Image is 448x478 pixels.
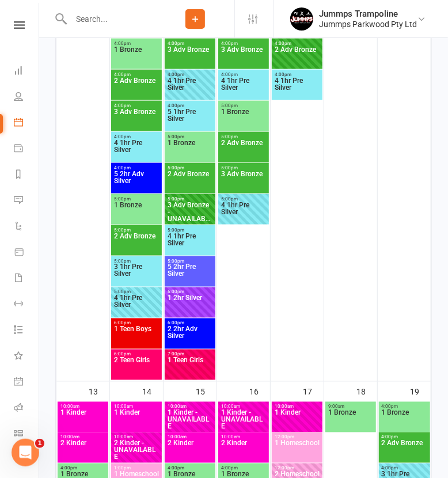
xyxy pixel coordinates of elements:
[167,170,213,191] span: 2 Adv Bronze
[221,435,267,440] span: 10:00am
[274,46,320,67] span: 2 Adv Bronze
[35,439,44,448] span: 1
[113,108,160,129] span: 3 Adv Bronze
[328,404,374,409] span: 9:00am
[167,290,213,295] span: 6:00pm
[113,196,160,202] span: 5:00pm
[14,396,40,422] a: Roll call kiosk mode
[113,165,160,170] span: 4:00pm
[60,435,106,440] span: 10:00am
[168,201,209,216] span: 3 Adv Bronze -
[410,382,431,401] div: 19
[14,136,40,162] a: Payments
[167,103,213,108] span: 4:00pm
[167,41,213,46] span: 4:00pm
[167,233,213,253] span: 4 1hr Pre Silver
[167,264,213,284] span: 5 2hr Pre Silver
[113,440,160,461] span: UNAVAILABLE
[113,41,160,46] span: 4:00pm
[113,409,160,430] span: 1 Kinder
[168,409,198,417] span: 1 Kinder -
[14,111,40,136] a: Calendar
[113,466,160,471] span: 1:00pm
[167,357,213,378] span: 1 Teen Girls
[113,139,160,160] span: 4 1hr Pre Silver
[221,466,267,471] span: 4:00pm
[381,440,428,461] span: 2 Adv Bronze
[381,404,428,409] span: 4:00pm
[274,41,320,46] span: 4:00pm
[113,103,160,108] span: 4:00pm
[167,196,213,202] span: 5:00pm
[221,440,267,461] span: 2 Kinder
[303,382,324,401] div: 17
[221,139,267,160] span: 2 Adv Bronze
[319,9,417,19] div: Jummps Trampoline
[274,435,320,440] span: 12:00pm
[290,7,313,31] img: thumb_image1698795904.png
[167,352,213,357] span: 7:00pm
[114,439,144,447] span: 2 Kinder -
[113,435,160,440] span: 10:00am
[113,227,160,233] span: 5:00pm
[356,382,377,401] div: 18
[60,440,106,461] span: 2 Kinder
[167,227,213,233] span: 5:00pm
[113,290,160,295] span: 5:00pm
[14,422,40,447] a: Class kiosk mode
[319,19,417,29] div: Jummps Parkwood Pty Ltd
[274,77,320,98] span: 4 1hr Pre Silver
[167,435,213,440] span: 10:00am
[89,382,109,401] div: 13
[167,134,213,139] span: 5:00pm
[113,326,160,347] span: 1 Teen Boys
[113,77,160,98] span: 2 Adv Bronze
[328,409,374,430] span: 1 Bronze
[221,41,267,46] span: 4:00pm
[113,352,160,357] span: 6:00pm
[221,46,267,67] span: 3 Adv Bronze
[381,435,428,440] span: 4:00pm
[167,404,213,409] span: 10:00am
[274,72,320,77] span: 4:00pm
[113,357,160,378] span: 2 Teen Girls
[12,439,39,466] iframe: Intercom live chat
[14,162,40,188] a: Reports
[167,326,213,347] span: 2 2hr Adv Silver
[221,196,267,202] span: 5:00pm
[14,344,40,370] a: What's New
[113,321,160,326] span: 6:00pm
[167,295,213,316] span: 1 2hr Silver
[67,11,156,27] input: Search...
[221,404,267,409] span: 10:00am
[167,409,213,430] span: UNAVAILABLE
[113,404,160,409] span: 10:00am
[221,409,267,430] span: UNAVAILABLE
[274,409,320,430] span: 1 Kinder
[221,170,267,191] span: 3 Adv Bronze
[381,466,428,471] span: 4:00pm
[274,440,320,461] span: 1 Homeschool
[167,202,213,222] span: UNAVAILABLE
[167,466,213,471] span: 4:00pm
[142,382,163,401] div: 14
[221,77,267,98] span: 4 1hr Pre Silver
[113,72,160,77] span: 4:00pm
[221,108,267,129] span: 1 Bronze
[221,202,267,222] span: 4 1hr Pre Silver
[113,46,160,67] span: 1 Bronze
[60,404,106,409] span: 10:00am
[113,233,160,253] span: 2 Adv Bronze
[167,259,213,264] span: 5:00pm
[167,108,213,129] span: 5 1hr Pre Silver
[196,382,217,401] div: 15
[14,59,40,85] a: Dashboard
[14,370,40,396] a: General attendance kiosk mode
[274,404,320,409] span: 10:00am
[113,202,160,222] span: 1 Bronze
[167,72,213,77] span: 4:00pm
[167,440,213,461] span: 2 Kinder
[167,165,213,170] span: 5:00pm
[167,46,213,67] span: 3 Adv Bronze
[381,409,428,430] span: 1 Bronze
